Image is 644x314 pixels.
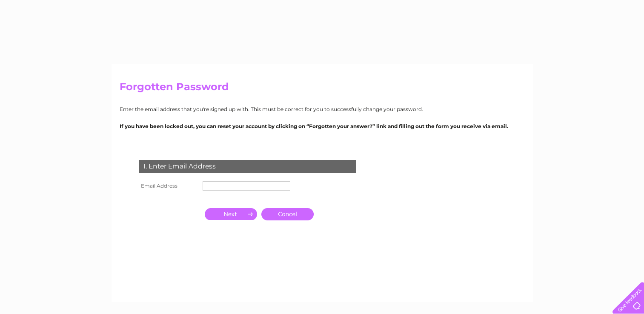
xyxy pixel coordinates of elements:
h2: Forgotten Password [120,81,525,97]
p: Enter the email address that you're signed up with. This must be correct for you to successfully ... [120,105,525,113]
th: Email Address [137,179,200,193]
a: Cancel [261,208,314,220]
p: If you have been locked out, you can reset your account by clicking on “Forgotten your answer?” l... [120,122,525,130]
div: 1. Enter Email Address [139,160,356,173]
